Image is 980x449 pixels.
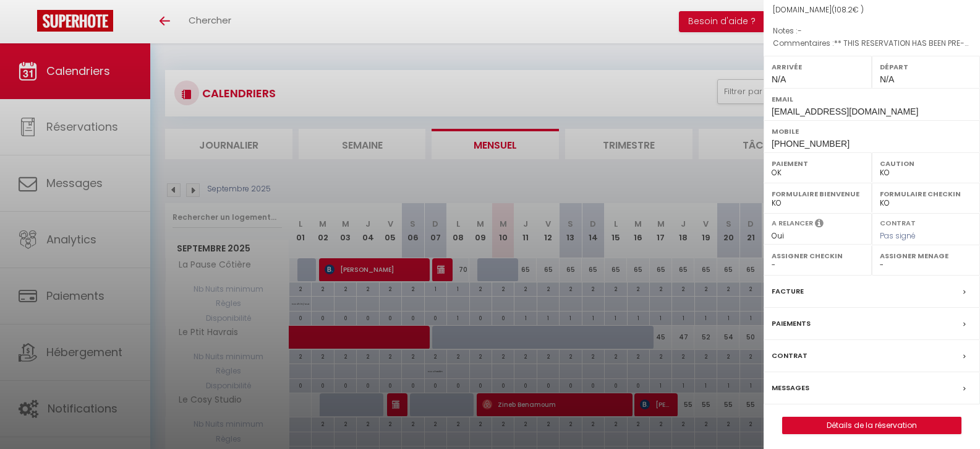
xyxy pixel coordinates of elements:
span: N/A [880,74,894,84]
p: Commentaires : [773,37,971,50]
button: Détails de la réservation [782,417,961,434]
span: Pas signé [880,230,916,241]
label: Contrat [772,349,807,362]
p: Notes : [773,25,971,37]
span: 108.2 [835,4,853,15]
button: Ouvrir le widget de chat LiveChat [10,5,47,42]
label: Formulaire Checkin [880,188,972,200]
span: - [798,25,802,36]
label: Paiements [772,317,811,330]
label: Messages [772,381,809,395]
label: Email [772,93,972,105]
label: Mobile [772,125,972,137]
iframe: Chat [927,393,971,440]
label: Assigner Checkin [772,250,864,262]
label: Facture [772,285,804,298]
label: Caution [880,157,972,170]
label: Formulaire Bienvenue [772,188,864,200]
label: Arrivée [772,61,864,73]
span: N/A [772,74,786,84]
span: [PHONE_NUMBER] [772,139,850,149]
label: Contrat [880,218,916,226]
div: [DOMAIN_NAME] [773,4,971,16]
label: Assigner Menage [880,250,972,262]
label: A relancer [772,218,813,229]
a: Détails de la réservation [783,417,961,434]
label: Paiement [772,157,864,170]
i: Sélectionner OUI si vous souhaiter envoyer les séquences de messages post-checkout [815,218,824,232]
label: Départ [880,61,972,73]
span: ( € ) [832,4,864,15]
span: [EMAIL_ADDRESS][DOMAIN_NAME] [772,107,918,116]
